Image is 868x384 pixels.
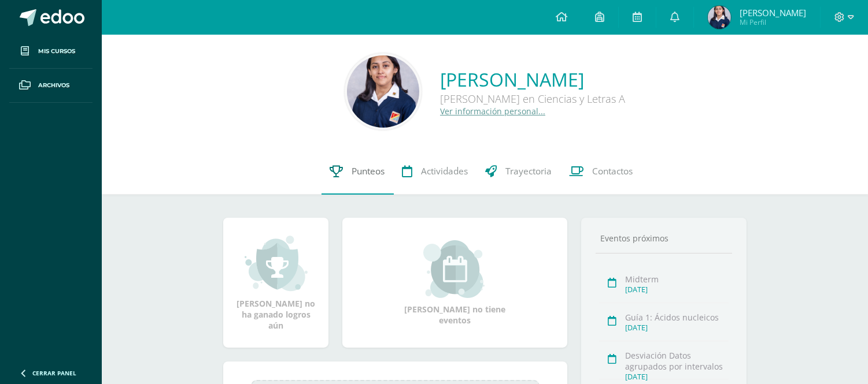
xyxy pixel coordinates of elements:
div: Midterm [625,274,729,285]
div: [PERSON_NAME] no ha ganado logros aún [235,234,317,331]
a: Trayectoria [477,148,561,195]
a: Contactos [561,148,642,195]
div: [PERSON_NAME] en Ciencias y Letras A [440,92,625,106]
span: Contactos [593,165,633,177]
div: Eventos próximos [596,233,732,244]
span: Mis cursos [38,47,75,56]
div: [PERSON_NAME] no tiene eventos [397,240,513,326]
span: Mi Perfil [740,17,806,27]
div: [DATE] [625,323,729,333]
div: Desviación Datos agrupados por intervalos [625,350,729,372]
img: 10ddd9f8fb048e1c2a862764fbe32633.png [347,55,419,128]
a: Punteos [322,148,394,195]
span: Punteos [352,165,385,177]
a: Archivos [9,69,93,103]
img: b308ed9feb1937a2e28d3410a540961e.png [708,6,731,29]
span: Trayectoria [506,165,552,177]
span: Actividades [422,165,468,177]
div: [DATE] [625,285,729,294]
a: [PERSON_NAME] [440,67,625,92]
a: Ver información personal... [440,106,545,117]
span: [PERSON_NAME] [740,7,806,18]
img: achievement_small.png [245,234,308,292]
a: Mis cursos [9,35,93,69]
span: Cerrar panel [32,369,76,377]
img: event_small.png [423,240,486,298]
span: Archivos [38,81,69,90]
a: Actividades [394,148,477,195]
div: [DATE] [625,372,729,382]
div: Guía 1: Ácidos nucleicos [625,312,729,323]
